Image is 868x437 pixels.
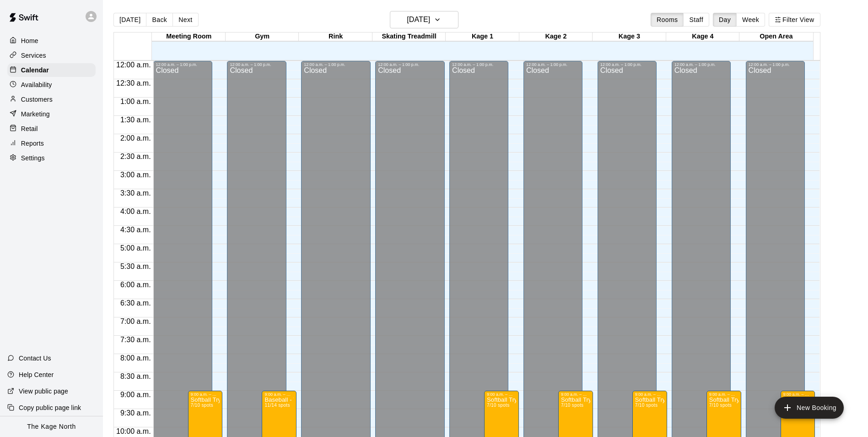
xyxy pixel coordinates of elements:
p: Help Center [19,370,54,379]
span: 7/10 spots filled [487,403,509,408]
span: 11/14 spots filled [264,403,290,408]
p: Home [21,36,38,45]
p: Retail [21,124,38,133]
div: Kage 1 [446,33,519,41]
span: 7/10 spots filled [709,403,732,408]
div: 12:00 a.m. – 1:00 p.m. [674,62,728,67]
div: 12:00 a.m. – 1:00 p.m. [526,62,580,67]
span: 7:30 a.m. [118,336,153,344]
span: 2:00 a.m. [118,134,153,142]
span: 3:00 a.m. [118,171,153,179]
span: 5:30 a.m. [118,262,153,270]
p: Marketing [21,109,50,119]
div: 9:00 a.m. – 3:00 p.m. [191,392,220,397]
a: Settings [7,151,96,165]
button: [DATE] [113,13,146,27]
p: Services [21,51,46,60]
div: Kage 4 [666,33,739,41]
div: 12:00 a.m. – 1:00 p.m. [749,62,802,67]
a: Services [7,49,96,62]
button: Week [736,13,765,27]
a: Customers [7,93,96,106]
div: Skating Treadmill [372,33,446,41]
span: 10:00 a.m. [114,427,153,435]
div: Gym [226,33,299,41]
button: Filter View [769,13,820,27]
span: 12:00 a.m. [114,61,153,69]
a: Calendar [7,63,96,77]
p: View public page [19,387,68,396]
button: Back [146,13,173,27]
div: 12:00 a.m. – 1:00 p.m. [156,62,210,67]
span: 7/10 spots filled [191,403,213,408]
p: Availability [21,80,52,89]
div: 9:00 a.m. – 3:00 p.m. [561,392,590,397]
button: Staff [683,13,709,27]
div: 12:00 a.m. – 1:00 p.m. [230,62,283,67]
div: Open Area [739,33,813,41]
p: Calendar [21,66,49,75]
div: Rink [299,33,372,41]
p: Settings [21,153,45,163]
p: Contact Us [19,354,51,363]
p: Copy public page link [19,403,81,412]
span: 7:00 a.m. [118,317,153,325]
span: 12:30 a.m. [114,79,153,87]
span: 3:30 a.m. [118,189,153,197]
p: Customers [21,95,53,104]
span: 1:00 a.m. [118,98,153,105]
div: Kage 3 [593,33,666,41]
div: 9:00 a.m. – 3:00 p.m. [264,392,294,397]
button: Day [713,13,737,27]
span: 4:00 a.m. [118,208,153,215]
div: 9:00 a.m. – 3:00 p.m. [783,392,813,397]
div: 9:00 a.m. – 3:00 p.m. [709,392,739,397]
div: 12:00 a.m. – 1:00 p.m. [304,62,368,67]
div: 12:00 a.m. – 1:00 p.m. [600,62,654,67]
div: 12:00 a.m. – 1:00 p.m. [378,62,442,67]
span: 2:30 a.m. [118,153,153,160]
div: Meeting Room [152,33,225,41]
button: Next [173,13,198,27]
button: [DATE] [390,11,458,28]
span: 8:00 a.m. [118,354,153,362]
div: 9:00 a.m. – 3:00 p.m. [635,392,664,397]
p: The Kage North [27,422,76,432]
a: Retail [7,122,96,136]
span: 8:30 a.m. [118,372,153,380]
a: Availability [7,78,96,92]
p: Reports [21,139,44,148]
span: 6:00 a.m. [118,281,153,289]
a: Reports [7,137,96,150]
span: 7/10 spots filled [561,403,583,408]
button: Rooms [651,13,684,27]
button: add [775,397,844,419]
span: 7/10 spots filled [635,403,658,408]
span: 1:30 a.m. [118,116,153,124]
span: 9:30 a.m. [118,409,153,417]
div: 12:00 a.m. – 1:00 p.m. [452,62,506,67]
div: 9:00 a.m. – 3:00 p.m. [487,392,516,397]
span: 9:00 a.m. [118,391,153,399]
span: 5:00 a.m. [118,244,153,252]
h6: [DATE] [407,13,430,26]
div: Kage 2 [519,33,593,41]
a: Home [7,34,96,48]
a: Marketing [7,107,96,121]
span: 4:30 a.m. [118,226,153,234]
span: 6:30 a.m. [118,299,153,307]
